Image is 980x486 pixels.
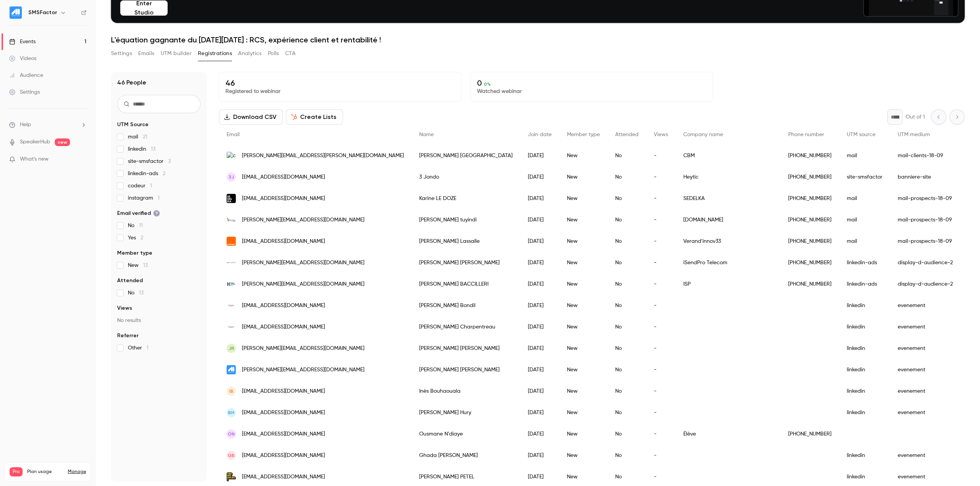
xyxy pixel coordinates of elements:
[412,188,520,209] div: Karine LE DOZE
[111,35,965,44] h1: L'équation gagnante du [DATE][DATE] : RCS, expérience client et rentabilité !
[412,338,520,359] div: [PERSON_NAME] [PERSON_NAME]
[128,158,171,165] span: site-smsfactor
[839,166,890,188] div: site-smsfactor
[654,132,668,137] span: Views
[68,469,86,475] a: Manage
[477,88,706,95] p: Watched webinar
[676,231,781,252] div: Verand'innov33
[242,345,364,353] span: [PERSON_NAME][EMAIL_ADDRESS][DOMAIN_NAME]
[242,259,364,267] span: [PERSON_NAME][EMAIL_ADDRESS][DOMAIN_NAME]
[128,222,143,229] span: No
[839,295,890,316] div: linkedin
[242,302,325,310] span: [EMAIL_ADDRESS][DOMAIN_NAME]
[242,387,325,395] span: [EMAIL_ADDRESS][DOMAIN_NAME]
[646,380,676,402] div: -
[227,215,236,224] img: campus.ocellia.fr
[285,47,296,60] button: CTA
[198,47,232,60] button: Registrations
[9,55,36,62] div: Videos
[890,273,973,295] div: display-d-audience-2
[559,252,608,273] div: New
[890,188,973,209] div: mail-prospects-18-09
[128,145,155,153] span: linkedin
[890,445,973,466] div: evenement
[228,409,234,416] span: BH
[608,188,646,209] div: No
[229,174,234,180] span: 3J
[559,380,608,402] div: New
[847,132,875,137] span: UTM source
[608,295,646,316] div: No
[412,295,520,316] div: [PERSON_NAME] Bondil
[128,133,147,141] span: mail
[163,171,165,176] span: 2
[117,121,201,352] section: facet-groups
[412,423,520,445] div: Ousmane N’diaye
[151,146,155,152] span: 13
[646,188,676,209] div: -
[646,145,676,166] div: -
[839,145,890,166] div: mail
[10,7,22,19] img: SMSFactor
[168,159,171,164] span: 3
[520,423,559,445] div: [DATE]
[117,210,160,217] span: Email verified
[520,231,559,252] div: [DATE]
[242,430,325,438] span: [EMAIL_ADDRESS][DOMAIN_NAME]
[242,280,364,288] span: [PERSON_NAME][EMAIL_ADDRESS][DOMAIN_NAME]
[419,132,434,137] span: Name
[608,145,646,166] div: No
[520,273,559,295] div: [DATE]
[139,290,144,296] span: 13
[150,183,152,189] span: 1
[227,152,236,160] img: cbm-gestion.com
[676,145,781,166] div: CBM
[676,273,781,295] div: ISP
[227,194,236,203] img: sedelka.fr
[412,316,520,338] div: [PERSON_NAME] Charpentreau
[412,252,520,273] div: [PERSON_NAME] [PERSON_NAME]
[839,402,890,423] div: linkedin
[839,359,890,380] div: linkedin
[111,47,132,60] button: Settings
[55,138,70,146] span: new
[608,166,646,188] div: No
[412,166,520,188] div: 3 Jondo
[120,0,168,16] button: Enter Studio
[227,262,236,263] img: isendpro.com
[128,234,143,242] span: Yes
[520,252,559,273] div: [DATE]
[898,132,930,137] span: UTM medium
[138,47,154,60] button: Emails
[412,402,520,423] div: [PERSON_NAME] Hury
[117,121,149,128] span: UTM Source
[520,295,559,316] div: [DATE]
[781,188,839,209] div: [PHONE_NUMBER]
[412,209,520,231] div: [PERSON_NAME] tuyindi
[225,88,455,95] p: Registered to webinar
[646,338,676,359] div: -
[608,380,646,402] div: No
[520,188,559,209] div: [DATE]
[906,113,925,121] p: Out of 1
[839,316,890,338] div: linkedin
[242,409,325,417] span: [EMAIL_ADDRESS][DOMAIN_NAME]
[788,132,824,137] span: Phone number
[161,47,192,60] button: UTM builder
[20,155,49,163] span: What's new
[520,359,559,380] div: [DATE]
[143,263,148,268] span: 13
[608,445,646,466] div: No
[528,132,552,137] span: Join date
[286,109,343,125] button: Create Lists
[227,280,236,289] img: live.fr
[242,452,325,460] span: [EMAIL_ADDRESS][DOMAIN_NAME]
[608,252,646,273] div: No
[781,231,839,252] div: [PHONE_NUMBER]
[567,132,600,137] span: Member type
[646,295,676,316] div: -
[143,134,147,140] span: 21
[128,170,165,177] span: linkedin-ads
[412,359,520,380] div: [PERSON_NAME] [PERSON_NAME]
[839,252,890,273] div: linkedin-ads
